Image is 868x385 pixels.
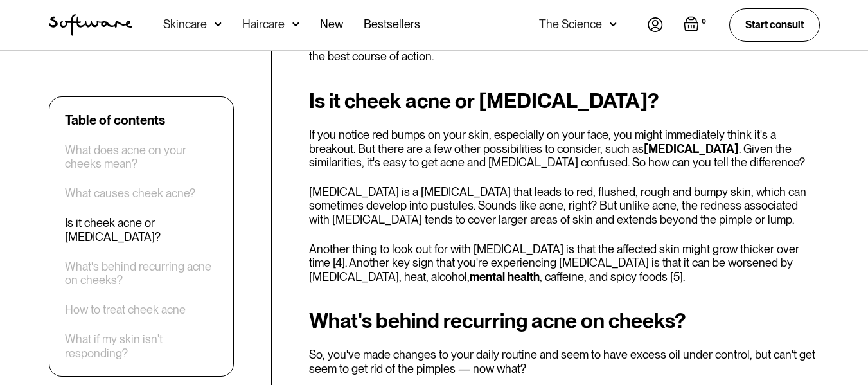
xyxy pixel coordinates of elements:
div: Table of contents [65,112,165,128]
a: Open empty cart [684,16,709,34]
a: What does acne on your cheeks mean? [65,143,218,171]
a: Is it cheek acne or [MEDICAL_DATA]? [65,217,218,244]
a: home [49,14,132,36]
h2: What's behind recurring acne on cheeks? [309,309,820,332]
div: The Science [539,18,602,31]
a: What if my skin isn't responding? [65,333,218,361]
p: So, you've made changes to your daily routine and seem to have excess oil under control, but can'... [309,348,820,375]
img: Software Logo [49,14,132,36]
a: Start consult [729,8,820,41]
a: What's behind recurring acne on cheeks? [65,260,218,287]
p: [MEDICAL_DATA] is a [MEDICAL_DATA] that leads to red, flushed, rough and bumpy skin, which can so... [309,185,820,227]
img: arrow down [610,18,617,31]
img: arrow down [292,18,299,31]
h2: Is it cheek acne or [MEDICAL_DATA]? [309,89,820,112]
div: Skincare [163,18,207,31]
p: Another thing to look out for with [MEDICAL_DATA] is that the affected skin might grow thicker ov... [309,242,820,284]
img: arrow down [215,18,222,31]
a: What causes cheek acne? [65,187,195,201]
p: If you notice red bumps on your skin, especially on your face, you might immediately think it's a... [309,128,820,170]
div: Haircare [242,18,285,31]
a: mental health [470,270,540,283]
a: [MEDICAL_DATA] [644,142,739,156]
div: 0 [699,16,709,28]
a: How to treat cheek acne [65,303,186,318]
